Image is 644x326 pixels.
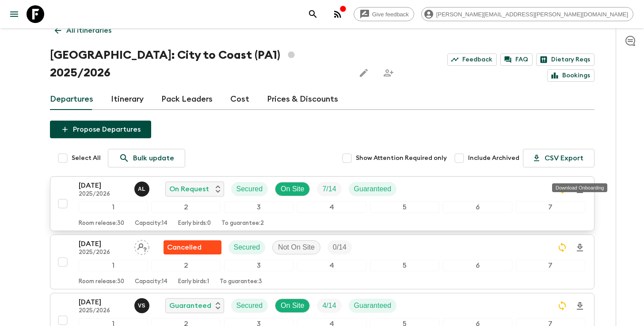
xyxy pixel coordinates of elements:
button: menu [5,5,23,23]
div: 2 [151,260,221,271]
button: Edit this itinerary [355,64,373,82]
p: Guaranteed [354,184,392,194]
div: 7 [516,260,585,271]
p: 4 / 14 [322,300,336,311]
span: Assign pack leader [134,243,149,250]
p: Early birds: 1 [178,278,209,285]
p: 2025/2026 [79,191,127,198]
button: search adventures [304,5,322,23]
a: Departures [50,89,93,110]
p: Room release: 30 [79,220,124,227]
div: Secured [229,240,266,254]
span: [PERSON_NAME][EMAIL_ADDRESS][PERSON_NAME][DOMAIN_NAME] [431,11,633,18]
a: Feedback [447,53,497,66]
button: Propose Departures [50,121,151,138]
button: AL [134,182,151,197]
p: 7 / 14 [322,184,336,194]
div: Secured [231,182,268,196]
button: [DATE]2025/2026Abdiel LuisOn RequestSecuredOn SiteTrip FillGuaranteed1234567Room release:30Capaci... [50,176,594,231]
div: 5 [370,201,439,213]
p: Secured [234,242,260,253]
svg: Download Onboarding [575,243,585,253]
div: 7 [516,201,585,213]
p: Bulk update [133,153,174,163]
button: CSV Export [523,149,594,167]
a: Bookings [547,69,594,82]
p: [DATE] [79,297,127,307]
a: Dietary Reqs [536,53,594,66]
a: Bulk update [108,149,185,167]
div: 6 [443,201,512,213]
p: Not On Site [278,242,315,253]
p: 2025/2026 [79,307,127,315]
div: Download Onboarding [552,183,607,192]
p: Room release: 30 [79,278,124,285]
span: Show Attention Required only [356,154,447,163]
span: Select All [72,154,101,163]
div: 3 [224,201,293,213]
h1: [GEOGRAPHIC_DATA]: City to Coast (PA1) 2025/2026 [50,46,348,82]
div: On Site [275,299,310,313]
div: 5 [370,260,439,271]
span: vincent Scott [134,301,151,308]
p: On Site [281,184,304,194]
div: 1 [79,201,148,213]
p: On Site [281,300,304,311]
div: Trip Fill [328,240,352,254]
button: vS [134,298,151,313]
span: Share this itinerary [380,64,397,82]
div: 6 [443,260,512,271]
p: Early birds: 0 [178,220,211,227]
svg: Sync Required - Changes detected [557,242,568,253]
a: Give feedback [354,7,414,21]
div: On Site [275,182,310,196]
p: v S [138,302,145,309]
p: Capacity: 14 [135,278,168,285]
a: Prices & Discounts [267,89,338,110]
div: 1 [79,260,148,271]
p: [DATE] [79,180,127,191]
span: Abdiel Luis [134,184,151,191]
div: [PERSON_NAME][EMAIL_ADDRESS][PERSON_NAME][DOMAIN_NAME] [421,7,633,21]
p: 0 / 14 [333,242,347,253]
p: Cancelled [167,242,202,253]
p: On Request [169,184,209,194]
div: 3 [224,260,293,271]
p: A L [138,186,145,193]
div: Flash Pack cancellation [164,240,221,254]
p: Guaranteed [354,300,392,311]
div: Trip Fill [317,182,341,196]
p: 2025/2026 [79,249,127,256]
div: Secured [231,299,268,313]
p: Secured [236,300,263,311]
p: Secured [236,184,263,194]
p: [DATE] [79,239,127,249]
a: Itinerary [111,89,144,110]
a: Cost [230,89,249,110]
span: Give feedback [367,11,414,18]
button: [DATE]2025/2026Assign pack leaderFlash Pack cancellationSecuredNot On SiteTrip Fill1234567Room re... [50,235,594,289]
a: FAQ [500,53,533,66]
div: Trip Fill [317,299,341,313]
div: 4 [297,201,366,213]
svg: Sync Required - Changes detected [557,300,568,311]
p: Guaranteed [169,300,211,311]
p: To guarantee: 2 [221,220,264,227]
p: To guarantee: 3 [220,278,262,285]
p: All itineraries [66,25,111,36]
span: Include Archived [468,154,519,163]
a: Pack Leaders [161,89,213,110]
div: 4 [297,260,366,271]
a: All itineraries [50,22,116,39]
div: 2 [151,201,221,213]
svg: Download Onboarding [575,301,585,311]
p: Capacity: 14 [135,220,168,227]
div: Not On Site [272,240,320,254]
